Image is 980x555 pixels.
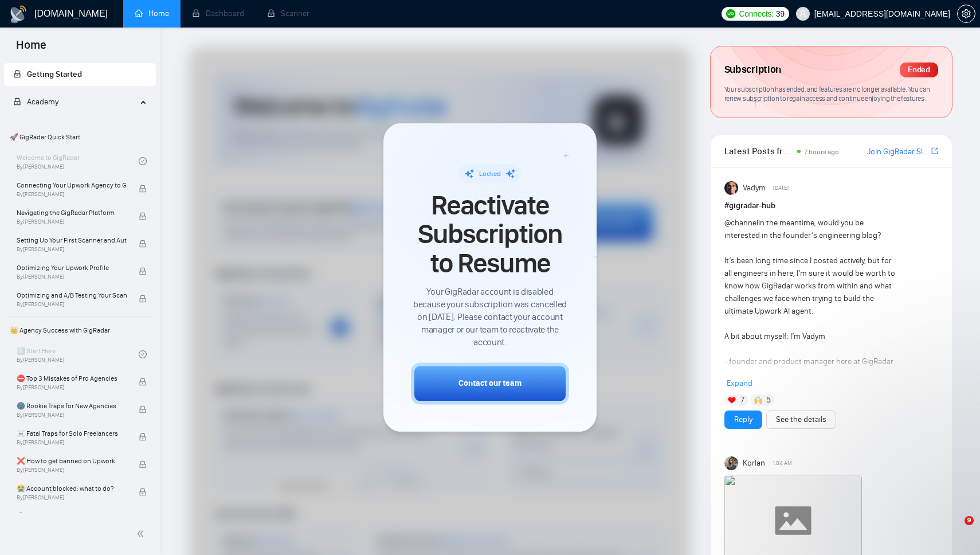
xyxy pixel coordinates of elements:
button: setting [957,5,975,23]
span: 👑 Agency Success with GigRadar [5,319,155,342]
span: lock [139,185,147,193]
span: By [PERSON_NAME] [17,412,127,419]
span: 5 [766,394,771,406]
span: export [931,146,938,155]
span: By [PERSON_NAME] [17,273,127,280]
img: ❤️ [728,396,736,404]
span: check-circle [139,350,147,358]
span: By [PERSON_NAME] [17,467,127,474]
a: setting [957,9,975,18]
a: export [931,146,938,157]
span: 7 [740,394,744,406]
span: Optimizing and A/B Testing Your Scanner for Better Results [17,290,127,301]
button: Reply [724,411,762,429]
span: Your GigRadar account is disabled because your subscription was cancelled on [DATE]. Please conta... [411,286,569,349]
span: By [PERSON_NAME] [17,494,127,501]
span: check-circle [139,157,147,165]
span: ⛔ Top 3 Mistakes of Pro Agencies [17,373,127,384]
span: Subscription [724,60,781,80]
span: Locked [479,170,501,178]
button: See the details [766,411,836,429]
button: Contact our team [411,363,569,405]
span: [DATE] [773,183,789,193]
a: Join GigRadar Slack Community [867,146,929,158]
span: double-left [136,528,148,540]
img: Vadym [724,181,738,195]
span: lock [139,488,147,496]
span: Latest Posts from the GigRadar Community [724,144,794,158]
span: Academy [27,97,58,107]
span: Setting Up Your First Scanner and Auto-Bidder [17,234,127,246]
span: Korlan [743,457,765,470]
span: lock [13,97,21,105]
span: Reactivate Subscription to Resume [411,191,569,277]
span: lock [139,460,147,468]
li: Getting Started [4,63,156,86]
span: @channel [724,218,758,228]
iframe: Intercom live chat [941,516,969,544]
span: By [PERSON_NAME] [17,384,127,391]
span: Vadym [743,182,766,194]
span: 🚀 GigRadar Quick Start [5,126,155,148]
a: homeHome [135,9,169,18]
div: Ended [900,62,938,77]
span: 😭 Account blocked: what to do? [17,483,127,494]
span: lock [139,405,147,413]
span: user [799,10,807,18]
span: lock [139,212,147,220]
span: Home [7,37,56,61]
span: By [PERSON_NAME] [17,191,127,198]
img: 🙌 [754,396,762,404]
a: Reply [734,413,752,426]
span: Connecting Your Upwork Agency to GigRadar [17,179,127,191]
span: 7 hours ago [804,148,839,156]
img: upwork-logo.png [726,9,735,18]
span: Academy [13,97,58,107]
div: Contact our team [458,378,522,390]
span: By [PERSON_NAME] [17,439,127,446]
span: setting [958,9,975,18]
span: lock [139,295,147,303]
span: 🌚 Rookie Traps for New Agencies [17,400,127,412]
h1: # gigradar-hub [724,200,938,212]
span: ☠️ Fatal Traps for Solo Freelancers [17,428,127,439]
span: Navigating the GigRadar Platform [17,207,127,218]
span: 39 [776,7,785,20]
span: lock [13,70,21,78]
span: Optimizing Your Upwork Profile [17,262,127,273]
span: By [PERSON_NAME] [17,246,127,253]
span: lock [139,433,147,441]
span: By [PERSON_NAME] [17,218,127,225]
span: lock [139,240,147,248]
a: See the details [776,413,826,426]
span: 9 [965,516,974,525]
span: lock [139,267,147,275]
span: Getting Started [27,69,82,79]
img: Korlan [724,456,738,470]
span: Expand [727,378,752,388]
span: Your subscription has ended, and features are no longer available. You can renew subscription to ... [724,85,930,103]
span: By [PERSON_NAME] [17,301,127,308]
span: Connects: [739,7,773,20]
span: lock [139,378,147,386]
span: ❌ How to get banned on Upwork [17,455,127,467]
img: logo [9,5,28,24]
span: 🔓 Unblocked cases: review [17,510,127,522]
